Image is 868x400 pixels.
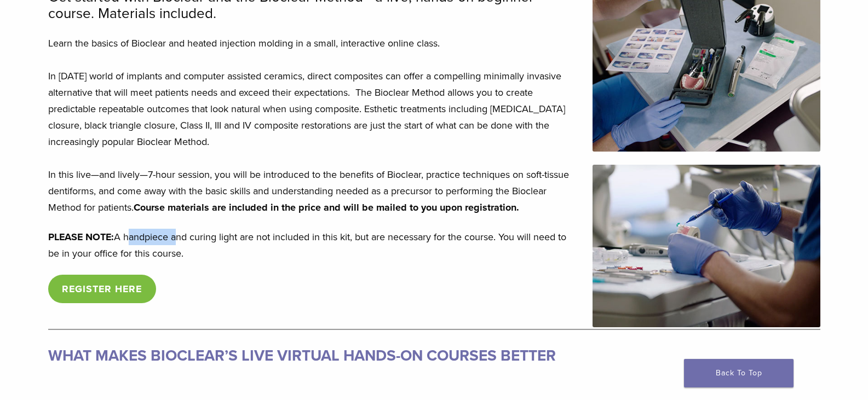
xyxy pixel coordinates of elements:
strong: PLEASE NOTE: [48,231,114,243]
p: Learn the basics of Bioclear and heated injection molding in a small, interactive online class. I... [48,35,579,216]
strong: Course materials are included in the price and will be mailed to you upon registration. [134,201,519,213]
a: REGISTER HERE [48,275,157,303]
a: Back To Top [684,359,794,387]
h3: WHAT MAKES BIOCLEAR’S LIVE VIRTUAL HANDS-ON COURSES BETTER [48,343,820,369]
p: A handpiece and curing light are not included in this kit, but are necessary for the course. You ... [48,229,579,262]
